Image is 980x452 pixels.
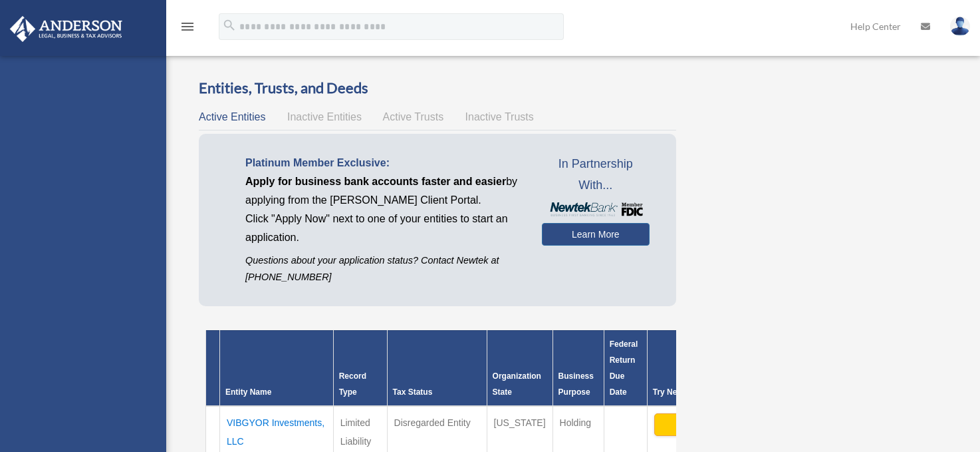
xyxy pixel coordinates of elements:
[6,16,126,42] img: Anderson Advisors Platinum Portal
[220,330,334,406] th: Entity Name
[654,413,784,436] button: Apply Now
[287,111,362,122] span: Inactive Entities
[653,384,785,400] div: Try Newtek Bank
[549,202,643,216] img: NewtekBankLogoSM.png
[245,154,522,172] p: Platinum Member Exclusive:
[487,330,552,406] th: Organization State
[245,176,506,187] span: Apply for business bank accounts faster and easier
[333,330,387,406] th: Record Type
[465,111,534,122] span: Inactive Trusts
[199,78,676,99] h3: Entities, Trusts, and Deeds
[245,252,522,286] p: Questions about your application status? Contact Newtek at [PHONE_NUMBER]
[542,154,650,196] span: In Partnership With...
[604,330,647,406] th: Federal Return Due Date
[552,330,604,406] th: Business Purpose
[245,210,522,247] p: Click "Apply Now" next to one of your entities to start an application.
[542,223,650,246] a: Learn More
[180,19,195,35] i: menu
[387,330,487,406] th: Tax Status
[199,111,265,122] span: Active Entities
[383,111,444,122] span: Active Trusts
[222,18,237,33] i: search
[950,17,970,36] img: User Pic
[180,23,195,35] a: menu
[245,172,522,210] p: by applying from the [PERSON_NAME] Client Portal.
